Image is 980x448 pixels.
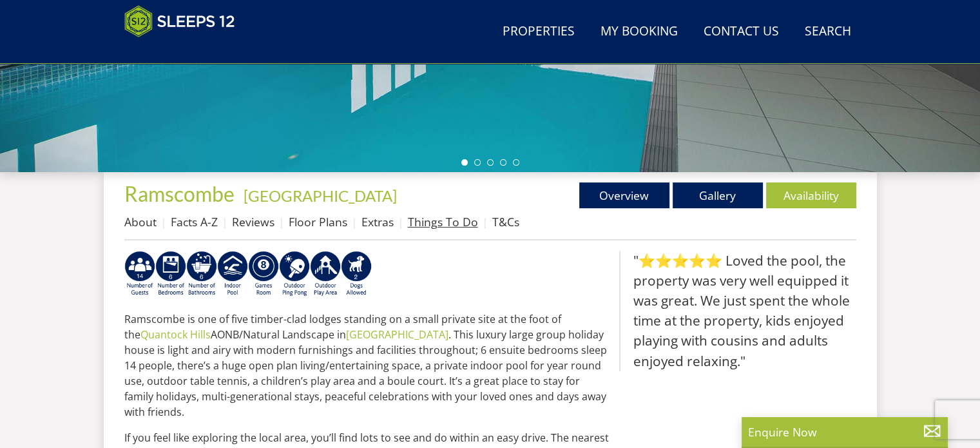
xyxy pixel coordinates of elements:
a: Ramscombe [124,181,238,206]
a: Floor Plans [289,214,347,229]
a: [GEOGRAPHIC_DATA] [346,327,448,342]
img: AD_4nXcXNpYDZXOBbgKRPEBCaCiOIsoVeJcYnRY4YZ47RmIfjOLfmwdYBtQTxcKJd6HVFC_WLGi2mB_1lWquKfYs6Lp6-6TPV... [186,251,217,297]
a: Availability [766,182,856,208]
img: AD_4nXfv62dy8gRATOHGNfSP75DVJJaBcdzd0qX98xqyk7UjzX1qaSeW2-XwITyCEUoo8Y9WmqxHWlJK_gMXd74SOrsYAJ_vK... [124,251,155,297]
img: AD_4nXfjdDqPkGBf7Vpi6H87bmAUe5GYCbodrAbU4sf37YN55BCjSXGx5ZgBV7Vb9EJZsXiNVuyAiuJUB3WVt-w9eJ0vaBcHg... [310,251,341,297]
img: AD_4nXdrZMsjcYNLGsKuA84hRzvIbesVCpXJ0qqnwZoX5ch9Zjv73tWe4fnFRs2gJ9dSiUubhZXckSJX_mqrZBmYExREIfryF... [248,251,279,297]
a: My Booking [595,17,683,46]
img: Sleeps 12 [124,5,235,37]
img: AD_4nXe7_8LrJK20fD9VNWAdfykBvHkWcczWBt5QOadXbvIwJqtaRaRf-iI0SeDpMmH1MdC9T1Vy22FMXzzjMAvSuTB5cJ7z5... [341,251,372,297]
a: Gallery [673,182,763,208]
a: Things To Do [408,214,478,229]
a: Contact Us [698,17,784,46]
a: Search [800,17,856,46]
p: Enquire Now [748,424,941,440]
a: Extras [361,214,394,229]
p: Ramscombe is one of five timber-clad lodges standing on a small private site at the foot of the A... [124,311,609,420]
a: Quantock Hills [140,327,211,342]
a: Overview [579,182,669,208]
a: Properties [497,17,580,46]
img: AD_4nXei2dp4L7_L8OvME76Xy1PUX32_NMHbHVSts-g-ZAVb8bILrMcUKZI2vRNdEqfWP017x6NFeUMZMqnp0JYknAB97-jDN... [217,251,248,297]
blockquote: "⭐⭐⭐⭐⭐ Loved the pool, the property was very well equipped it was great. We just spent the whole ... [619,251,856,371]
a: About [124,214,157,229]
a: [GEOGRAPHIC_DATA] [244,186,397,205]
img: AD_4nXedYSikxxHOHvwVe1zj-uvhWiDuegjd4HYl2n2bWxGQmKrAZgnJMrbhh58_oki_pZTOANg4PdWvhHYhVneqXfw7gvoLH... [279,251,310,297]
span: Ramscombe [124,181,235,206]
span: - [238,186,397,205]
a: Reviews [232,214,274,229]
a: Facts A-Z [171,214,218,229]
iframe: Customer reviews powered by Trustpilot [118,45,253,56]
img: AD_4nXeUPn_PHMaXHV7J9pY6zwX40fHNwi4grZZqOeCs8jntn3cqXJIl9N0ouvZfLpt8349PQS5yLNlr06ycjLFpfJV5rUFve... [155,251,186,297]
a: T&Cs [492,214,519,229]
